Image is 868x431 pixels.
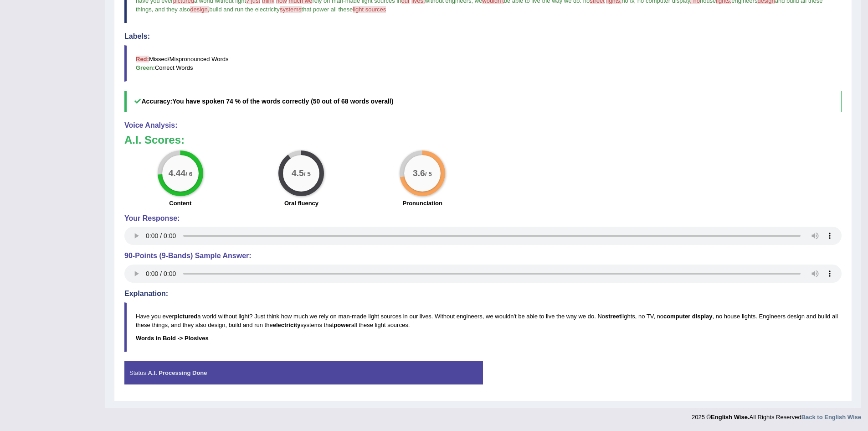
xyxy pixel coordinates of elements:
[334,322,351,328] b: power
[353,6,386,13] span: light sources
[292,168,304,178] big: 4.5
[148,369,207,376] strong: A.I. Processing Done
[124,91,842,112] h5: Accuracy:
[280,6,302,13] span: systems
[209,6,280,13] span: build and run the electricity
[711,414,749,421] strong: English Wise.
[136,64,155,71] b: Green:
[605,313,621,320] b: street
[185,171,192,178] small: / 6
[136,56,149,62] b: Red:
[124,121,842,130] h4: Voice Analysis:
[284,199,318,208] label: Oral fluency
[124,361,483,384] div: Status:
[169,199,191,208] label: Content
[124,252,842,260] h4: 90-Points (9-Bands) Sample Answer:
[801,414,861,421] a: Back to English Wise
[124,45,842,82] blockquote: Missed/Mispronounced Words Correct Words
[663,313,713,320] b: computer display
[136,335,209,342] b: Words in Bold -> Plosives
[169,168,185,178] big: 4.44
[136,312,841,329] p: Have you ever a world without light? Just think how much we rely on man-made light sources in our...
[302,6,353,13] span: that power all these
[413,168,425,178] big: 3.6
[172,98,393,105] b: You have spoken 74 % of the words correctly (50 out of 68 words overall)
[124,290,842,298] h4: Explanation:
[190,6,209,13] span: design,
[402,199,442,208] label: Pronunciation
[692,408,861,421] div: 2025 © All Rights Reserved
[425,171,432,178] small: / 5
[124,32,842,41] h4: Labels:
[124,134,185,146] b: A.I. Scores:
[124,214,842,223] h4: Your Response:
[273,322,301,328] b: electricity
[152,6,154,13] span: ,
[155,6,190,13] span: and they also
[174,313,197,320] b: pictured
[304,171,311,178] small: / 5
